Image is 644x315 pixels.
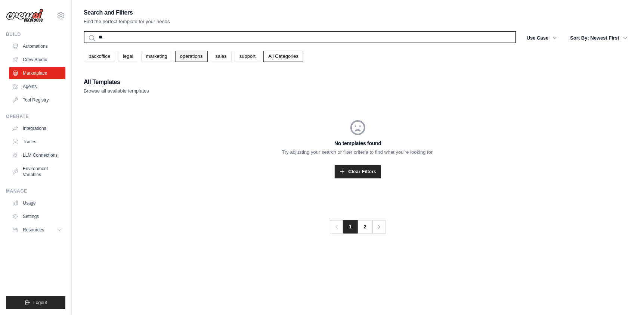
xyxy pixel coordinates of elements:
[9,81,65,93] a: Agents
[9,94,65,106] a: Tool Registry
[84,140,632,147] h3: No templates found
[335,165,381,178] a: Clear Filters
[566,31,632,45] button: Sort By: Newest First
[9,210,65,222] a: Settings
[9,67,65,79] a: Marketplace
[522,31,561,45] button: Use Case
[330,220,386,234] nav: Pagination
[9,163,65,181] a: Environment Variables
[141,51,172,62] a: marketing
[6,9,43,23] img: Logo
[9,149,65,161] a: LLM Connections
[9,54,65,66] a: Crew Studio
[9,224,65,236] button: Resources
[9,122,65,134] a: Integrations
[357,220,372,234] a: 2
[211,51,232,62] a: sales
[84,7,170,18] h2: Search and Filters
[84,77,149,87] h2: All Templates
[33,300,47,306] span: Logout
[9,40,65,52] a: Automations
[343,220,357,234] span: 1
[84,87,149,95] p: Browse all available templates
[6,296,65,309] button: Logout
[6,31,65,37] div: Build
[84,149,632,156] p: Try adjusting your search or filter criteria to find what you're looking for.
[84,18,170,25] p: Find the perfect template for your needs
[175,51,208,62] a: operations
[23,227,44,233] span: Resources
[6,188,65,194] div: Manage
[84,51,115,62] a: backoffice
[9,197,65,209] a: Usage
[263,51,303,62] a: All Categories
[118,51,138,62] a: legal
[6,113,65,119] div: Operate
[235,51,260,62] a: support
[9,136,65,148] a: Traces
